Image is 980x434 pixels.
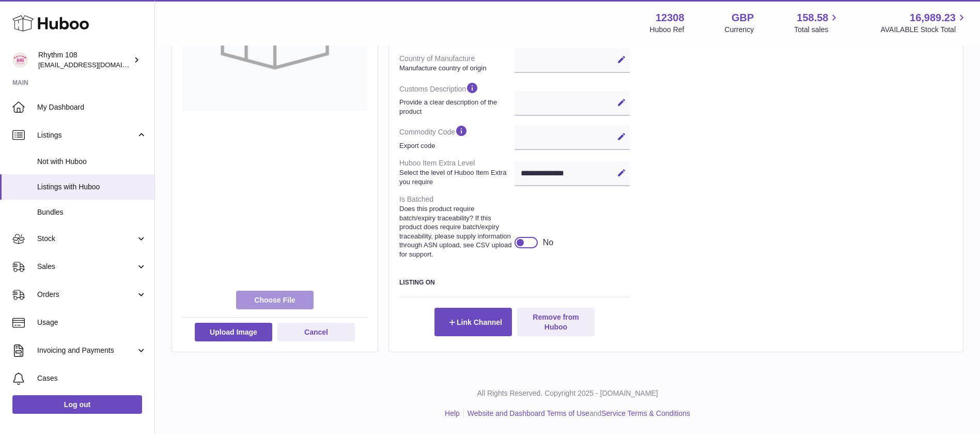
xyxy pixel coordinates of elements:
[725,25,754,35] div: Currency
[37,290,136,300] span: Orders
[434,308,512,336] button: Link Channel
[445,409,460,417] a: Help
[399,50,515,77] dt: Country of Manufacture
[37,346,136,355] span: Invoicing and Payments
[732,11,754,25] strong: GBP
[910,11,956,25] span: 16,989.23
[37,318,147,327] span: Usage
[37,182,147,192] span: Listings with Huboo
[12,52,28,68] img: orders@rhythm108.com
[37,102,147,112] span: My Dashboard
[37,234,136,244] span: Stock
[464,409,690,418] li: and
[399,77,515,120] dt: Customs Description
[399,278,630,287] h3: Listing On
[399,120,515,154] dt: Commodity Code
[399,98,512,116] strong: Provide a clear description of the product
[880,25,968,35] span: AVAILABLE Stock Total
[38,50,131,70] div: Rhythm 108
[656,11,685,25] strong: 12308
[277,323,355,341] button: Cancel
[37,130,136,140] span: Listings
[797,11,828,25] span: 158.58
[468,409,589,417] a: Website and Dashboard Terms of Use
[517,308,595,336] button: Remove from Huboo
[399,141,512,151] strong: Export code
[399,204,512,259] strong: Does this product require batch/expiry traceability? If this product does require batch/expiry tr...
[399,168,512,186] strong: Select the level of Huboo Item Extra you require
[37,157,147,167] span: Not with Huboo
[880,11,968,35] a: 16,989.23 AVAILABLE Stock Total
[794,11,840,35] a: 158.58 Total sales
[399,154,515,190] dt: Huboo Item Extra Level
[37,373,147,383] span: Cases
[163,388,972,398] p: All Rights Reserved. Copyright 2025 - [DOMAIN_NAME]
[543,237,553,248] div: No
[38,61,152,69] span: [EMAIL_ADDRESS][DOMAIN_NAME]
[650,25,685,35] div: Huboo Ref
[195,323,272,341] button: Upload Image
[12,395,142,414] a: Log out
[601,409,690,417] a: Service Terms & Conditions
[236,291,314,309] span: Choose File
[37,262,136,272] span: Sales
[37,207,147,217] span: Bundles
[399,64,512,73] strong: Manufacture country of origin
[399,190,515,263] dt: Is Batched
[794,25,840,35] span: Total sales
